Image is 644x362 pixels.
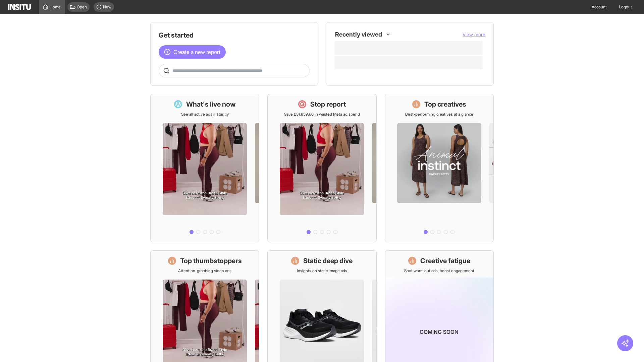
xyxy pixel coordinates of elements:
[181,112,229,117] p: See all active ads instantly
[186,100,236,109] h1: What's live now
[463,31,485,38] button: View more
[50,4,61,10] span: Home
[424,100,466,109] h1: Top creatives
[463,32,485,37] span: View more
[310,100,346,109] h1: Stop report
[103,4,111,10] span: New
[180,256,242,265] h1: Top thumbstoppers
[405,112,473,117] p: Best-performing creatives at a glance
[178,268,231,274] p: Attention-grabbing video ads
[150,94,259,242] a: What's live nowSee all active ads instantly
[77,4,87,10] span: Open
[267,94,376,242] a: Stop reportSave £31,859.66 in wasted Meta ad spend
[297,268,347,274] p: Insights on static image ads
[385,94,494,242] a: Top creativesBest-performing creatives at a glance
[8,4,31,10] img: Logo
[173,48,220,56] span: Create a new report
[159,45,226,59] button: Create a new report
[284,112,360,117] p: Save £31,859.66 in wasted Meta ad spend
[303,256,353,265] h1: Static deep dive
[159,31,310,40] h1: Get started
